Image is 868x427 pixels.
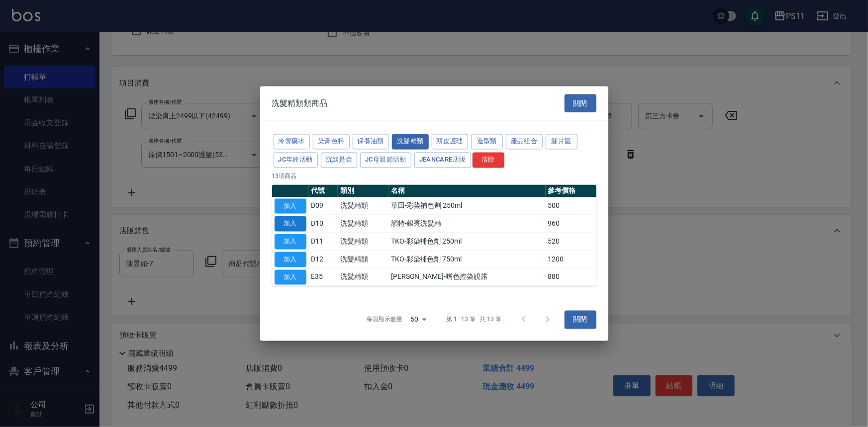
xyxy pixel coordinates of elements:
[546,197,596,215] td: 500
[309,197,338,215] td: D09
[565,94,596,112] button: 關閉
[546,251,596,268] td: 1200
[473,152,504,168] button: 清除
[388,268,546,286] td: [PERSON_NAME]-嗜色控染靚露
[446,315,501,324] p: 第 1–13 筆 共 13 筆
[388,184,546,197] th: 名稱
[388,215,546,233] td: 韻特-銀亮洗髮精
[432,134,469,150] button: 頭皮護理
[406,306,430,333] div: 50
[388,233,546,251] td: TKO-彩染補色劑 250ml
[414,152,471,168] button: JeanCare店販
[546,184,596,197] th: 參考價格
[471,134,503,150] button: 造型類
[274,134,310,150] button: 冷燙藥水
[388,251,546,268] td: TKO-彩染補色劑 750ml
[272,171,596,180] p: 13 項商品
[338,215,388,233] td: 洗髮精類
[367,315,402,324] p: 每頁顯示數量
[321,152,358,168] button: 沉默是金
[272,98,328,108] span: 洗髮精類類商品
[546,215,596,233] td: 960
[565,311,596,329] button: 關閉
[360,152,411,168] button: JC母親節活動
[275,234,306,250] button: 加入
[313,134,350,150] button: 染膏色料
[338,251,388,268] td: 洗髮精類
[338,184,388,197] th: 類別
[275,269,306,285] button: 加入
[309,233,338,251] td: D11
[338,197,388,215] td: 洗髮精類
[506,134,543,150] button: 產品組合
[309,184,338,197] th: 代號
[338,268,388,286] td: 洗髮精類
[388,197,546,215] td: 華田-彩染補色劑 250ml
[546,268,596,286] td: 880
[353,134,389,150] button: 保養油類
[392,134,429,150] button: 洗髮精類
[309,268,338,286] td: E35
[546,233,596,251] td: 520
[275,198,306,214] button: 加入
[274,152,318,168] button: JC年終活動
[275,216,306,232] button: 加入
[275,252,306,267] button: 加入
[309,215,338,233] td: D10
[546,134,578,150] button: 髮片區
[338,233,388,251] td: 洗髮精類
[309,251,338,268] td: D12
